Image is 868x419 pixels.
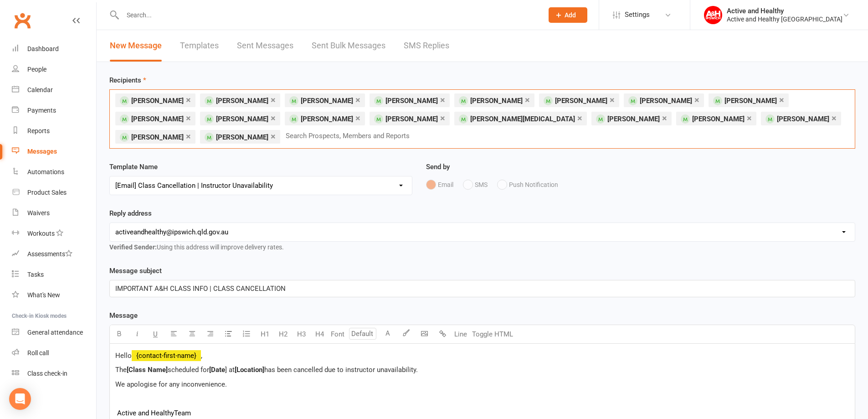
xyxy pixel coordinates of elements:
span: Add [565,11,576,19]
a: × [610,93,615,107]
a: × [271,129,276,144]
input: Search Prospects, Members and Reports [285,130,418,142]
div: Class check-in [27,370,67,377]
div: Open Intercom Messenger [9,388,31,410]
a: × [440,111,445,125]
span: [PERSON_NAME] [724,97,777,105]
a: Sent Bulk Messages [312,30,385,62]
span: [Class Name] [127,366,168,374]
a: Product Sales [12,182,96,203]
input: Search... [120,9,537,21]
a: SMS Replies [404,30,449,62]
span: [Location] [235,366,264,374]
button: A [379,325,397,343]
div: Tasks [27,271,44,278]
span: Active and Healthy [117,409,174,417]
button: H4 [310,325,329,343]
span: Team [174,409,191,417]
button: Font [329,325,347,343]
label: Recipients [109,75,146,86]
div: Workouts [27,230,55,237]
span: [PERSON_NAME] [131,133,184,141]
label: Send by [426,161,450,172]
span: [PERSON_NAME] [640,97,692,105]
a: Tasks [12,264,96,285]
a: × [186,111,191,125]
span: , [201,352,202,360]
button: Line [452,325,470,343]
a: Waivers [12,203,96,223]
span: [PERSON_NAME] [385,97,438,105]
span: Using this address will improve delivery rates. [109,243,284,251]
span: [PERSON_NAME] [131,115,184,123]
img: thumb_image1691632507.png [704,6,722,24]
label: Message [109,310,138,321]
div: General attendance [27,329,83,336]
a: Class kiosk mode [12,363,96,384]
div: Calendar [27,86,53,93]
span: The [115,366,127,374]
span: [PERSON_NAME] [385,115,438,123]
span: We apologise for any inconvenience. [115,380,227,388]
a: × [779,93,784,107]
span: [Date [209,366,225,374]
a: Payments [12,100,96,121]
strong: Verified Sender: [109,243,157,251]
a: Roll call [12,343,96,363]
span: Hello [115,352,132,360]
div: Active and Healthy [GEOGRAPHIC_DATA] [727,15,842,23]
span: [PERSON_NAME] [131,97,184,105]
span: [PERSON_NAME] [470,97,523,105]
button: H1 [256,325,274,343]
button: Add [549,7,587,23]
div: Assessments [27,250,72,258]
span: has been cancelled due to instructor unavailability. [264,366,418,374]
span: scheduled for [168,366,209,374]
a: × [271,93,276,107]
a: × [186,93,191,107]
div: Waivers [27,209,50,217]
a: New Message [110,30,162,62]
span: [PERSON_NAME] [555,97,607,105]
a: Workouts [12,223,96,244]
div: Messages [27,148,57,155]
div: People [27,66,46,73]
div: Product Sales [27,189,67,196]
a: × [832,111,837,125]
a: Automations [12,162,96,182]
button: H2 [274,325,292,343]
a: × [186,129,191,144]
a: Dashboard [12,39,96,59]
a: Clubworx [11,9,34,32]
button: U [146,325,164,343]
a: × [355,93,360,107]
label: Template Name [109,161,158,172]
a: Reports [12,121,96,141]
span: ] at [225,366,235,374]
span: Settings [625,5,650,25]
span: [PERSON_NAME] [216,133,268,141]
div: What's New [27,291,60,299]
a: People [12,59,96,80]
a: Assessments [12,244,96,264]
span: [PERSON_NAME] [301,115,353,123]
label: Message subject [109,265,162,276]
div: Dashboard [27,45,59,52]
a: Templates [180,30,219,62]
a: General attendance kiosk mode [12,322,96,343]
span: U [153,330,158,338]
label: Reply address [109,208,152,219]
div: Payments [27,107,56,114]
a: × [577,111,582,125]
a: × [694,93,699,107]
span: [PERSON_NAME] [301,97,353,105]
a: Calendar [12,80,96,100]
div: Reports [27,127,50,134]
span: [PERSON_NAME] [777,115,829,123]
span: [PERSON_NAME] [607,115,660,123]
div: Active and Healthy [727,7,842,15]
button: Toggle HTML [470,325,515,343]
a: × [525,93,530,107]
a: What's New [12,285,96,305]
a: × [271,111,276,125]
